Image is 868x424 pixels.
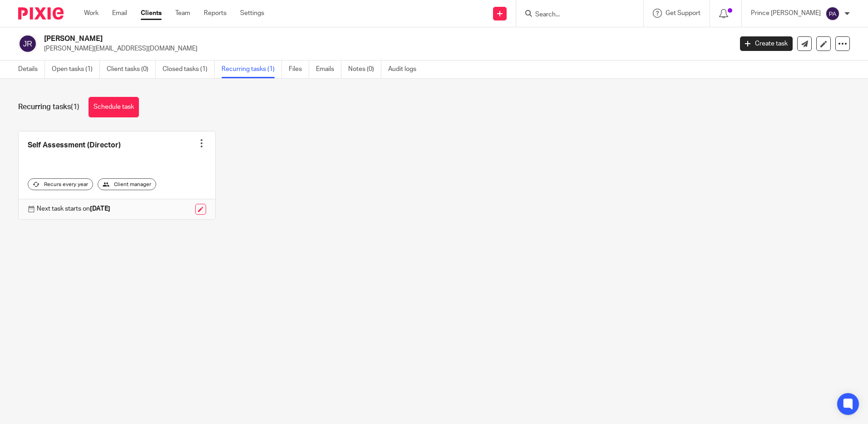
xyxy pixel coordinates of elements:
p: [PERSON_NAME][EMAIL_ADDRESS][DOMAIN_NAME] [44,44,726,53]
a: Details [18,61,45,78]
div: Recurs every year [28,178,93,190]
span: (1) [71,103,79,111]
img: svg%3E [825,6,840,21]
input: Search [534,11,616,19]
a: Audit logs [388,61,423,78]
a: Reports [204,9,227,18]
a: Open tasks (1) [52,61,100,78]
p: Prince [PERSON_NAME] [751,9,821,18]
a: Team [175,9,190,18]
a: Email [112,9,127,18]
div: Client manager [98,178,156,190]
h1: Recurring tasks [18,102,79,112]
a: Notes (0) [348,61,381,78]
a: Settings [240,9,264,18]
a: Recurring tasks (1) [222,61,282,78]
a: Closed tasks (1) [163,61,215,78]
img: svg%3E [18,34,37,53]
a: Clients [141,9,162,18]
p: Next task starts on [37,204,110,213]
a: Schedule task [89,97,139,117]
a: Create task [740,36,793,51]
span: Get Support [666,10,700,16]
h2: [PERSON_NAME] [44,34,590,44]
a: Client tasks (0) [107,61,156,78]
strong: [DATE] [90,206,110,212]
a: Files [289,61,309,78]
img: Pixie [18,7,64,20]
a: Work [84,9,99,18]
a: Emails [316,61,341,78]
